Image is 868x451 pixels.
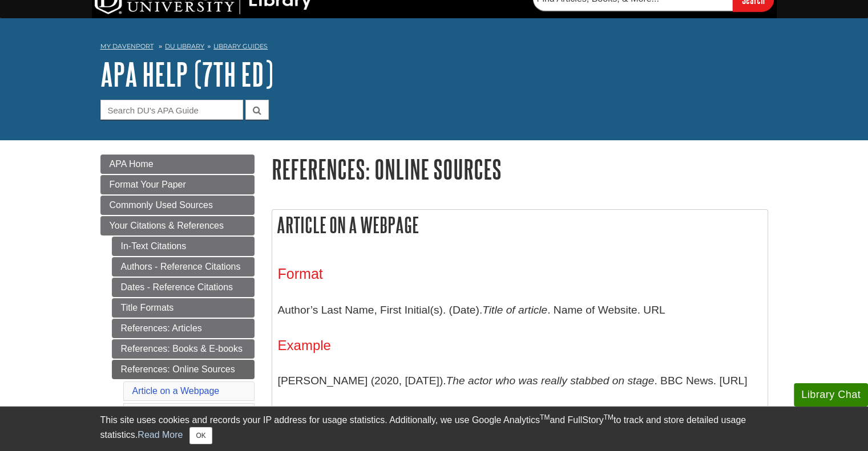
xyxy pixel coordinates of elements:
[112,257,255,277] a: Authors - Reference Citations
[112,298,255,318] a: Title Formats
[100,39,768,57] nav: breadcrumb
[446,375,655,387] i: The actor who was really stabbed on stage
[165,42,204,50] a: DU Library
[794,383,868,407] button: Library Chat
[110,159,154,169] span: APA Home
[110,221,224,230] span: Your Citations & References
[100,155,255,174] a: APA Home
[604,413,613,421] sup: TM
[112,339,255,359] a: References: Books & E-books
[100,175,255,194] a: Format Your Paper
[272,210,768,240] h2: Article on a Webpage
[482,304,547,316] i: Title of article
[110,200,213,210] span: Commonly Used Sources
[100,196,255,215] a: Commonly Used Sources
[112,278,255,297] a: Dates - Reference Citations
[100,56,273,92] a: APA Help (7th Ed)
[138,430,183,440] a: Read More
[112,360,255,379] a: References: Online Sources
[110,180,186,189] span: Format Your Paper
[189,427,212,444] button: Close
[278,294,762,327] p: Author’s Last Name, First Initial(s). (Date). . Name of Website. URL
[112,237,255,256] a: In-Text Citations
[132,386,220,396] a: Article on a Webpage
[272,155,768,184] h1: References: Online Sources
[100,42,154,51] a: My Davenport
[213,42,268,50] a: Library Guides
[278,338,762,353] h4: Example
[100,216,255,235] a: Your Citations & References
[100,413,768,444] div: This site uses cookies and records your IP address for usage statistics. Additionally, we use Goo...
[540,413,550,421] sup: TM
[278,266,762,282] h3: Format
[278,364,762,430] p: [PERSON_NAME] (2020, [DATE]). . BBC News. [URL][DOMAIN_NAME]
[100,100,243,120] input: Search DU's APA Guide
[112,319,255,338] a: References: Articles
